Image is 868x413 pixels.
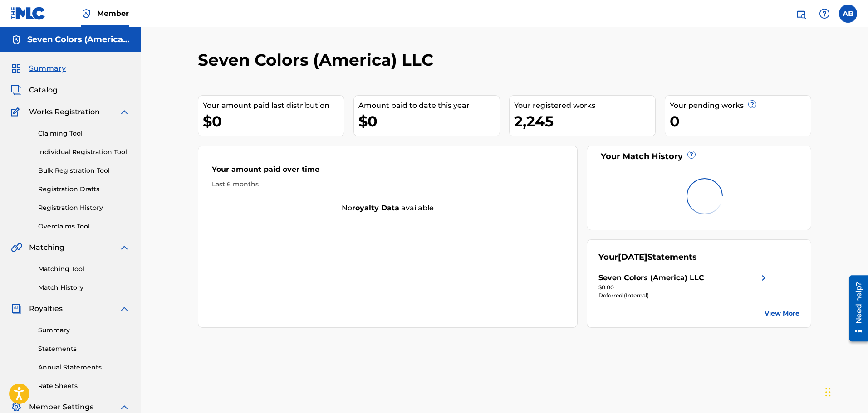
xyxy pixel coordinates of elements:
div: Your pending works [670,100,811,111]
div: Your amount paid last distribution [203,100,344,111]
img: Works Registration [11,107,23,117]
div: Help [815,5,834,23]
a: Annual Statements [38,363,130,372]
div: Your amount paid over time [212,164,564,180]
span: Member [97,8,129,19]
div: 0 [670,111,811,131]
div: Seven Colors (America) LLC [598,272,704,283]
a: SummarySummary [11,63,66,74]
h5: Seven Colors (America) LLC [27,34,130,45]
strong: royalty data [352,204,399,212]
span: [DATE] [618,252,647,262]
span: Royalties [29,303,63,314]
img: expand [119,402,130,413]
img: Member Settings [11,402,22,413]
a: Overclaims Tool [38,222,130,231]
span: Matching [29,242,64,253]
img: MLC Logo [11,7,46,20]
div: $0 [358,111,500,131]
img: Accounts [11,34,22,45]
img: Top Rightsholder [81,8,92,19]
a: Seven Colors (America) LLCright chevron icon$0.00Deferred (Internal) [598,272,769,300]
span: Summary [29,63,66,74]
a: Claiming Tool [38,129,130,138]
a: Match History [38,283,130,292]
div: $0 [203,111,344,131]
div: Last 6 months [212,180,564,189]
a: Individual Registration Tool [38,147,130,157]
a: Public Search [792,5,810,23]
a: Matching Tool [38,264,130,274]
img: Summary [11,63,22,74]
img: expand [119,107,130,117]
iframe: Resource Center [843,272,868,345]
h2: Seven Colors (America) LLC [198,50,438,70]
div: Drag [825,379,831,406]
div: 2,245 [514,111,655,131]
div: Your Match History [598,151,799,163]
a: Rate Sheets [38,381,130,391]
a: Bulk Registration Tool [38,166,130,175]
span: ? [749,101,756,108]
div: Your Statements [598,251,697,263]
img: preloader [682,174,727,219]
img: help [819,8,830,19]
a: Summary [38,326,130,335]
a: Registration Drafts [38,185,130,194]
img: search [795,8,806,19]
div: Your registered works [514,100,655,111]
a: Statements [38,344,130,354]
span: ? [688,151,695,158]
span: Member Settings [29,402,93,413]
img: Matching [11,242,22,253]
span: Works Registration [29,107,100,117]
a: Registration History [38,203,130,213]
div: No available [198,203,578,214]
iframe: Chat Widget [823,369,868,413]
a: CatalogCatalog [11,85,58,96]
img: Catalog [11,85,22,96]
a: View More [765,309,799,318]
div: Deferred (Internal) [598,292,769,300]
div: Amount paid to date this year [358,100,500,111]
img: Royalties [11,303,22,314]
div: User Menu [839,5,857,23]
div: $0.00 [598,283,769,292]
img: right chevron icon [758,272,769,283]
span: Catalog [29,85,58,96]
img: expand [119,242,130,253]
img: expand [119,303,130,314]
